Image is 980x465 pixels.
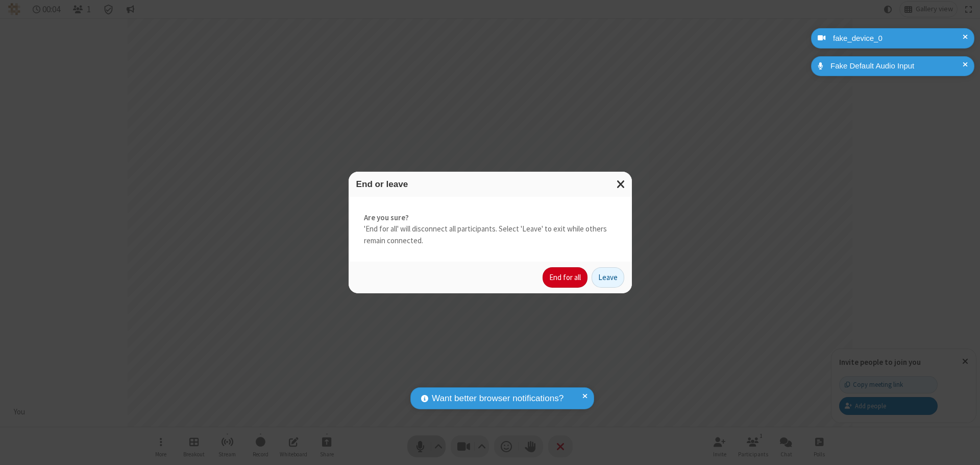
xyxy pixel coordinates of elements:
[829,33,967,44] div: fake_device_0
[349,197,632,262] div: 'End for all' will disconnect all participants. Select 'Leave' to exit while others remain connec...
[356,179,624,189] h3: End or leave
[543,267,587,288] button: End for all
[610,172,632,197] button: Close modal
[432,392,563,405] span: Want better browser notifications?
[364,212,617,224] strong: Are you sure?
[827,60,967,72] div: Fake Default Audio Input
[592,267,624,288] button: Leave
